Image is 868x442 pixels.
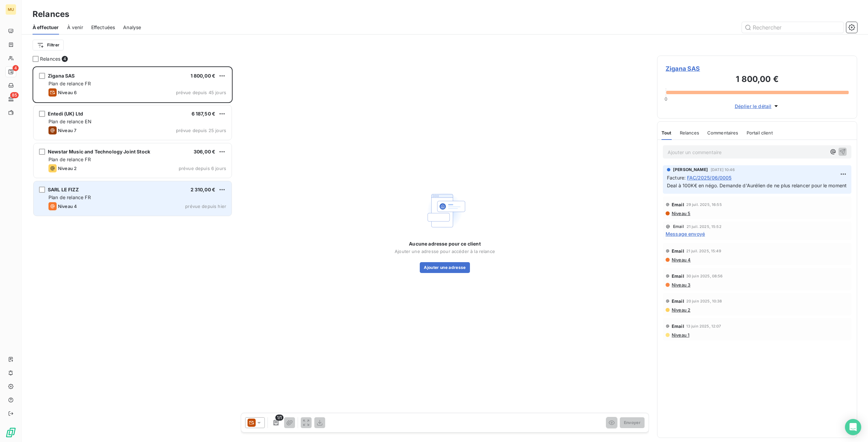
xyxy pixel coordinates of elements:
span: 1 800,00 € [191,73,216,79]
span: 29 juil. 2025, 16:55 [686,203,722,207]
span: Plan de relance FR [48,194,91,200]
span: Analyse [123,24,141,31]
span: Niveau 6 [58,90,77,95]
span: 0 [665,96,667,102]
span: Email [672,273,684,279]
h3: Relances [33,8,69,20]
span: Facture : [667,174,686,181]
span: À venir [67,24,83,31]
img: Empty state [423,189,467,232]
button: Ajouter une adresse [420,262,470,273]
span: 21 juil. 2025, 15:52 [687,225,722,229]
span: Aucune adresse pour ce client [409,240,480,247]
span: Commentaires [707,130,738,135]
div: MU [5,4,16,15]
span: Niveau 2 [58,166,77,171]
span: Niveau 7 [58,128,76,133]
span: Tout [662,130,672,135]
span: Effectuées [91,24,115,31]
span: Relances [680,130,699,135]
span: prévue depuis 6 jours [179,166,226,171]
span: 30 juin 2025, 08:56 [686,274,723,278]
span: Newstar Music and Technology Joint Stock [48,149,150,154]
span: 21 juil. 2025, 15:49 [686,249,721,253]
span: Niveau 4 [58,204,77,209]
span: Plan de relance FR [48,81,91,86]
button: Déplier le détail [733,102,782,110]
div: Open Intercom Messenger [845,419,861,435]
span: Email [672,248,684,254]
span: Niveau 5 [671,211,690,216]
h3: 1 800,00 € [666,73,849,87]
span: 6 187,50 € [192,111,216,117]
span: Zigana SAS [48,73,75,79]
span: prévue depuis 45 jours [176,90,226,95]
span: 4 [13,65,19,71]
span: 306,00 € [194,149,215,154]
span: 4 [62,56,68,62]
span: Entedi (UK) Ltd [48,111,83,117]
span: 20 juin 2025, 10:38 [686,299,722,303]
span: À effectuer [33,24,59,31]
span: Portail client [747,130,773,135]
span: 2 310,00 € [191,187,216,192]
span: [PERSON_NAME] [673,167,708,173]
img: Logo LeanPay [5,427,16,438]
span: 85 [10,92,19,98]
span: 13 juin 2025, 12:07 [686,324,721,328]
span: prévue depuis 25 jours [176,128,226,133]
span: Email [672,323,684,329]
span: prévue depuis hier [185,204,226,209]
span: Email [672,202,684,207]
span: FAC/2025/06/0005 [687,174,731,181]
span: Plan de relance EN [48,119,92,124]
span: Ajouter une adresse pour accéder à la relance [395,249,495,254]
input: Rechercher [742,22,844,33]
span: Niveau 4 [671,257,691,262]
span: Niveau 2 [671,307,690,313]
span: Email [673,225,684,229]
span: Niveau 1 [671,332,689,338]
span: Plan de relance FR [48,156,91,162]
div: grid [33,66,233,442]
span: Message envoyé [666,230,705,237]
span: Zigana SAS [666,64,849,73]
span: 1/1 [275,415,283,421]
span: Email [672,298,684,304]
span: Niveau 3 [671,282,690,288]
span: Déplier le détail [735,103,772,110]
span: Deal à 100K€ en négo. Demande d'Aurélien de ne plus relancer pour le moment [667,183,847,188]
span: Relances [40,56,60,62]
button: Filtrer [33,40,64,50]
span: SARL LE FIZZ [48,187,79,192]
button: Envoyer [620,417,645,428]
span: [DATE] 10:46 [711,168,735,172]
